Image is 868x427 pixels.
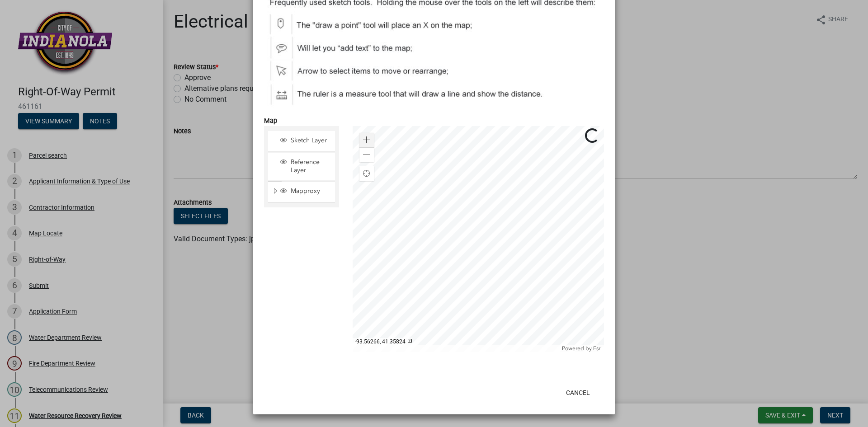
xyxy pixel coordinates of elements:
a: Esri [593,345,602,352]
label: Map [264,118,277,124]
div: Zoom in [359,133,374,147]
ul: Layer List [267,129,336,205]
div: Sketch Layer [278,136,332,145]
span: Sketch Layer [288,136,332,145]
span: Expand [272,187,278,197]
span: Reference Layer [288,158,332,174]
div: Find my location [359,166,374,181]
button: Cancel [559,385,597,401]
span: Mapproxy [288,187,332,195]
div: Mapproxy [278,187,332,196]
li: Sketch Layer [268,131,335,151]
li: Mapproxy [268,182,335,202]
li: Reference Layer [268,153,335,180]
div: Zoom out [359,147,374,162]
div: Powered by [560,345,604,352]
div: Reference Layer [278,158,332,174]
